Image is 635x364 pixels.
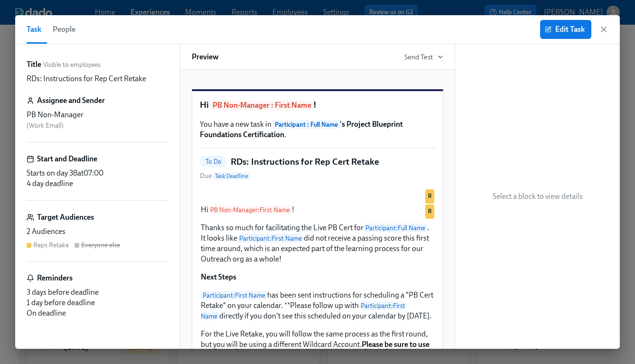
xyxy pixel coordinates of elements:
[425,189,434,204] div: Used by Reps Retake audience
[33,241,69,250] div: Reps Retake
[53,23,75,36] span: People
[37,154,97,164] h6: Start and Deadline
[192,52,219,62] h6: Preview
[27,121,64,130] span: ( Work Email )
[231,156,379,168] h5: RDs: Instructions for Rep Cert Retake
[200,120,403,139] strong: 's Project Blueprint Foundations Certification
[540,20,591,39] button: Edit Task
[27,74,146,84] p: RDs: Instructions for Rep Cert Retake
[27,179,73,188] span: 4 day deadline
[404,52,443,62] button: Send Test
[273,120,340,129] span: Participant : Full Name
[200,188,435,196] div: R
[200,158,227,165] span: To Do
[27,110,168,120] div: PB Non-Manager
[37,212,94,223] h6: Target Audiences
[200,99,435,112] h1: Hi !
[27,308,168,318] div: On deadline
[27,226,168,237] div: 2 Audiences
[37,273,73,283] h6: Reminders
[200,119,435,140] p: You have a new task in .
[213,172,250,180] span: Task Deadline
[211,100,313,110] span: PB Non-Manager : First Name
[425,205,434,219] div: Used by Reps Retake audience
[27,287,168,298] div: 3 days before deadline
[27,59,41,70] label: Title
[27,23,41,36] span: Task
[77,168,103,177] span: at 07:00
[200,171,250,181] span: Due
[27,298,168,308] div: 1 day before deadline
[43,60,101,69] span: Visible to employees
[547,25,585,34] span: Edit Task
[455,44,620,349] div: Select a block to view details
[81,241,120,250] div: Everyone else
[27,168,168,178] div: Starts on day 38
[37,95,105,106] h6: Assignee and Sender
